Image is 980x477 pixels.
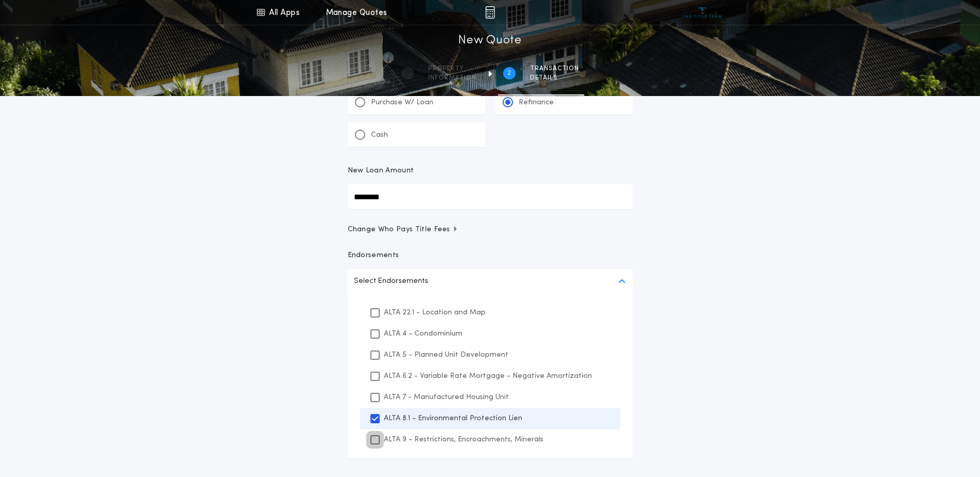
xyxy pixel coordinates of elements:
img: img [485,6,495,19]
ul: Select Endorsements [348,294,633,458]
h2: 2 [507,69,511,77]
p: ALTA 22.1 - Location and Map [384,307,486,318]
p: Cash [371,130,388,140]
p: ALTA 5 - Planned Unit Development [384,349,508,360]
span: Property [428,65,476,73]
p: Endorsements [348,250,633,261]
p: New Loan Amount [348,166,414,176]
span: Change Who Pays Title Fees [348,225,459,235]
img: vs-icon [683,7,722,18]
p: Refinance [519,98,554,108]
p: Select Endorsements [354,275,428,288]
span: Transaction [530,65,579,73]
span: details [530,74,579,82]
button: Change Who Pays Title Fees [348,225,633,235]
p: ALTA 7 - Manufactured Housing Unit [384,392,509,403]
h1: New Quote [458,33,521,49]
p: ALTA 9 - Restrictions, Encroachments, Minerals [384,434,543,445]
button: Select Endorsements [348,269,633,294]
p: ALTA 4 - Condominium [384,328,462,339]
span: information [428,74,476,82]
input: New Loan Amount [348,184,633,209]
p: ALTA 8.1 - Environmental Protection Lien [384,413,522,424]
p: ALTA 6.2 - Variable Rate Mortgage - Negative Amortization [384,371,592,381]
p: Purchase W/ Loan [371,98,433,108]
